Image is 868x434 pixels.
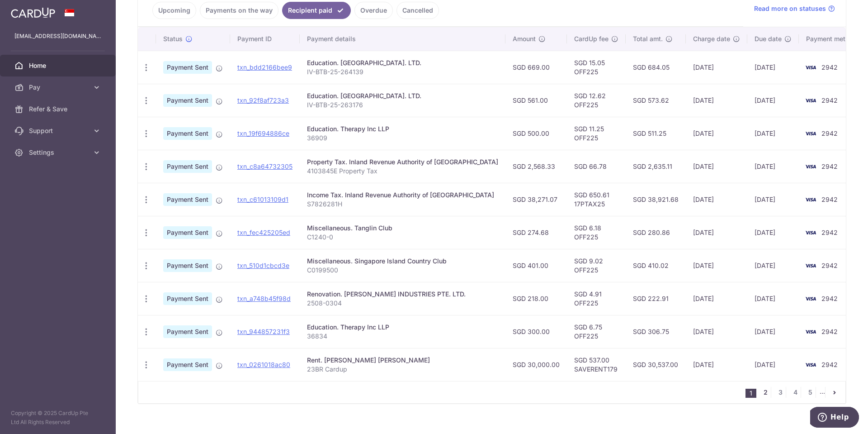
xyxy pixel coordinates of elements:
[307,233,498,242] p: C1240-0
[396,2,439,19] a: Cancelled
[513,34,536,43] span: Amount
[821,328,838,335] span: 2942
[745,382,845,403] nav: pager
[802,359,820,370] img: Bank Card
[29,126,89,135] span: Support
[747,216,799,249] td: [DATE]
[307,167,498,176] p: 4103845E Property Tax
[747,315,799,348] td: [DATE]
[820,387,826,398] li: ...
[307,299,498,308] p: 2508-0304
[567,348,626,381] td: SGD 537.00 SAVERENT179
[567,315,626,348] td: SGD 6.75 OFF225
[821,129,838,137] span: 2942
[747,117,799,150] td: [DATE]
[693,34,730,43] span: Charge date
[626,282,686,315] td: SGD 222.91
[810,407,859,429] iframe: Opens a widget where you can find more information
[775,387,786,398] a: 3
[821,96,838,104] span: 2942
[282,2,351,19] a: Recipient paid
[790,387,801,398] a: 4
[567,150,626,183] td: SGD 66.78
[307,200,498,209] p: S7826281H
[626,84,686,117] td: SGD 573.62
[745,389,756,398] li: 1
[747,183,799,216] td: [DATE]
[163,226,212,239] span: Payment Sent
[152,2,196,19] a: Upcoming
[505,315,567,348] td: SGD 300.00
[805,387,816,398] a: 5
[307,67,498,76] p: IV-BTB-25-264139
[505,51,567,84] td: SGD 669.00
[505,348,567,381] td: SGD 30,000.00
[307,191,498,200] div: Income Tax. Inland Revenue Authority of [GEOGRAPHIC_DATA]
[802,95,820,106] img: Bank Card
[802,161,820,172] img: Bank Card
[821,63,838,71] span: 2942
[307,266,498,275] p: C0199500
[163,292,212,305] span: Payment Sent
[20,6,39,14] span: Help
[163,325,212,338] span: Payment Sent
[200,2,278,19] a: Payments on the way
[163,34,183,43] span: Status
[802,326,820,337] img: Bank Card
[505,249,567,282] td: SGD 401.00
[307,91,498,100] div: Education. [GEOGRAPHIC_DATA]. LTD.
[505,216,567,249] td: SGD 274.68
[307,157,498,167] div: Property Tax. Inland Revenue Authority of [GEOGRAPHIC_DATA]
[237,262,289,269] a: txn_510d1cbcd3e
[163,127,212,140] span: Payment Sent
[626,348,686,381] td: SGD 30,537.00
[567,51,626,84] td: SGD 15.05 OFF225
[567,84,626,117] td: SGD 12.62 OFF225
[574,34,609,43] span: CardUp fee
[505,84,567,117] td: SGD 561.00
[802,293,820,304] img: Bank Card
[237,361,290,368] a: txn_0261018ac80
[686,150,747,183] td: [DATE]
[307,100,498,110] p: IV-BTB-25-263176
[14,32,101,41] p: [EMAIL_ADDRESS][DOMAIN_NAME]
[307,124,498,134] div: Education. Therapy Inc LLP
[747,282,799,315] td: [DATE]
[567,183,626,216] td: SGD 650.61 17PTAX25
[802,227,820,238] img: Bank Card
[821,361,838,368] span: 2942
[755,34,782,43] span: Due date
[307,257,498,266] div: Miscellaneous. Singapore Island Country Club
[821,196,838,203] span: 2942
[821,295,838,302] span: 2942
[686,84,747,117] td: [DATE]
[626,150,686,183] td: SGD 2,635.11
[747,348,799,381] td: [DATE]
[686,282,747,315] td: [DATE]
[29,148,89,157] span: Settings
[505,150,567,183] td: SGD 2,568.33
[799,27,868,51] th: Payment method
[686,315,747,348] td: [DATE]
[626,117,686,150] td: SGD 511.25
[505,183,567,216] td: SGD 38,271.07
[307,365,498,374] p: 23BR Cardup
[163,259,212,272] span: Payment Sent
[802,260,820,271] img: Bank Card
[686,183,747,216] td: [DATE]
[505,282,567,315] td: SGD 218.00
[307,332,498,341] p: 36834
[237,129,289,137] a: txn_19f694886ce
[237,96,289,104] a: txn_92f8af723a3
[307,224,498,233] div: Miscellaneous. Tanglin Club
[821,262,838,269] span: 2942
[754,4,826,13] span: Read more on statuses
[237,328,290,335] a: txn_944857231f3
[802,128,820,139] img: Bank Card
[760,387,771,398] a: 2
[307,290,498,299] div: Renovation. [PERSON_NAME] INDUSTRIES PTE. LTD.
[163,193,212,206] span: Payment Sent
[802,62,820,73] img: Bank Card
[163,94,212,107] span: Payment Sent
